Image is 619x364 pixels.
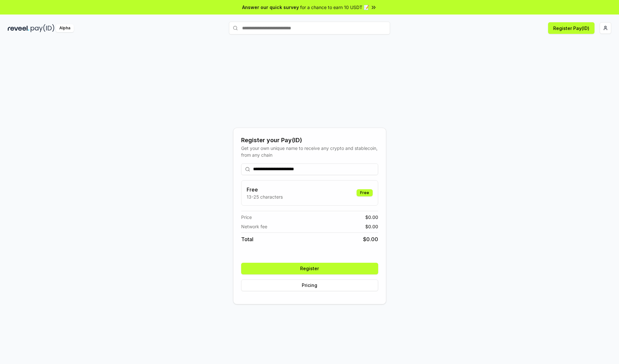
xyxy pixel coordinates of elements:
[357,189,373,196] div: Free
[363,235,378,243] span: $ 0.00
[56,24,74,32] div: Alpha
[548,22,594,34] button: Register Pay(ID)
[241,235,253,243] span: Total
[241,136,378,145] div: Register your Pay(ID)
[241,223,267,230] span: Network fee
[31,24,54,32] img: pay_id
[242,4,299,11] span: Answer our quick survey
[365,223,378,230] span: $ 0.00
[300,4,369,11] span: for a chance to earn 10 USDT 📝
[8,24,29,32] img: reveel_dark
[365,214,378,221] span: $ 0.00
[241,280,378,291] button: Pricing
[247,193,283,200] p: 13-25 characters
[241,263,378,274] button: Register
[247,186,283,193] h3: Free
[241,145,378,158] div: Get your own unique name to receive any crypto and stablecoin, from any chain
[241,214,252,221] span: Price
